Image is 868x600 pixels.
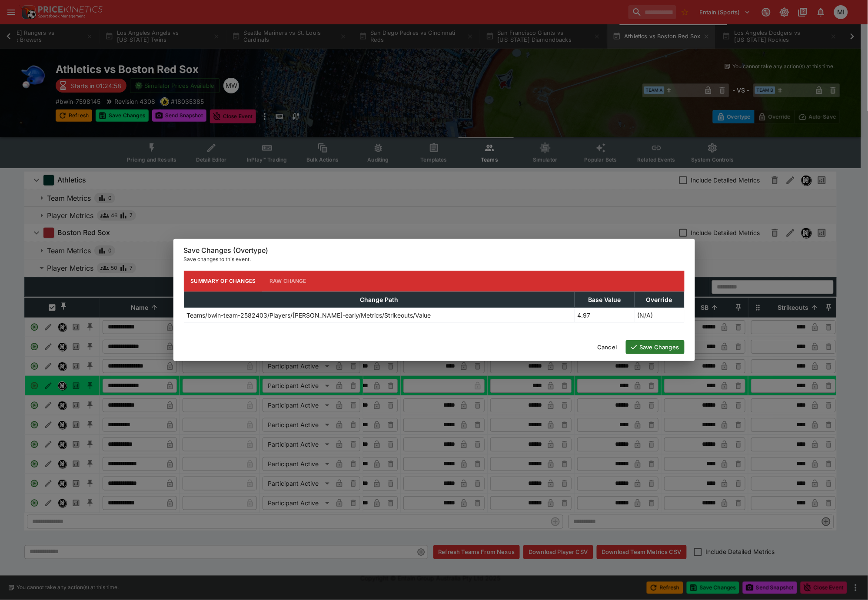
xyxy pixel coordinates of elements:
[635,308,684,322] td: (N/A)
[187,311,431,320] p: Teams/bwin-team-2582403/Players/[PERSON_NAME]-early/Metrics/Strikeouts/Value
[635,292,684,308] th: Override
[592,340,622,354] button: Cancel
[184,246,685,255] h6: Save Changes (Overtype)
[626,340,685,354] button: Save Changes
[575,308,635,322] td: 4.97
[184,255,685,264] p: Save changes to this event.
[263,271,313,292] button: Raw Change
[184,292,575,308] th: Change Path
[184,271,263,292] button: Summary of Changes
[575,292,635,308] th: Base Value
